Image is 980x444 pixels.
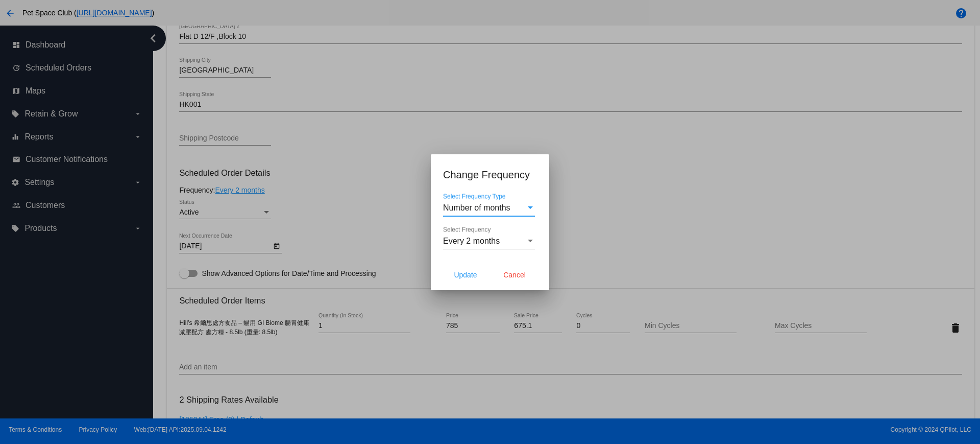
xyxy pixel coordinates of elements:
[443,237,500,245] span: Every 2 months
[503,271,526,279] span: Cancel
[454,271,477,279] span: Update
[443,203,510,212] span: Number of months
[443,266,488,284] button: Update
[443,237,535,246] mat-select: Select Frequency
[443,203,535,213] mat-select: Select Frequency Type
[492,266,537,284] button: Cancel
[443,167,537,183] h1: Change Frequency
